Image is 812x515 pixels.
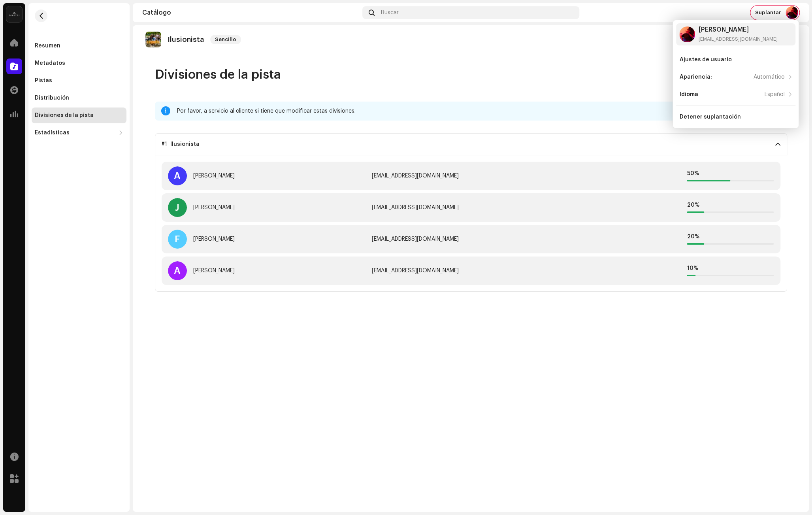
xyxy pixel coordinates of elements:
div: Metadatos [35,60,65,66]
re-m-nav-item: Resumen [32,38,126,54]
span: Buscar [381,9,399,16]
div: Ajustes de usuario [679,57,731,63]
div: Distribución [35,95,69,101]
span: % [694,234,699,240]
p-accordion-content: #1Ilusionista [155,155,787,292]
div: hinestrozaandres55@gmail.com [372,268,570,274]
span: 10 [687,266,693,271]
img: 6c183ee9-b41e-4dc9-9798-37b6290c0fb0 [679,26,695,42]
span: Divisiones de la pista [155,67,281,83]
div: Español [764,91,784,98]
p-accordion-header: #1Ilusionista [155,133,787,155]
span: % [693,266,698,271]
div: Catálogo [142,9,359,16]
div: [PERSON_NAME] [698,26,777,33]
div: Estadísticas [35,130,70,136]
div: Apariencia: [679,74,712,80]
re-m-nav-item: Pistas [32,73,126,89]
div: ferchomusic6@gmail.com [372,236,570,242]
span: Suplantar [755,9,781,16]
span: 50 [687,171,694,176]
re-m-nav-item: Metadatos [32,55,126,71]
img: 414242b6-08c9-450a-bc7f-198ff63c5bf5 [145,32,161,47]
div: [EMAIL_ADDRESS][DOMAIN_NAME] [698,36,777,42]
span: % [694,202,699,208]
div: A [168,166,187,185]
div: alexfansmusic@gmail.com [372,173,570,179]
div: Detener suplantación [679,114,740,120]
div: Por favor, a servicio al cliente si tiene que modificar estas divisiones. [177,106,781,116]
div: Automático [753,74,784,80]
re-m-nav-item: Detener suplantación [676,109,795,125]
div: Fernando Urrutia [193,236,235,242]
div: Andres Hurtado [193,268,235,274]
p: Ilusionista [168,36,204,44]
div: Jair Murillo [193,204,235,211]
div: Alex Arboleda [193,173,235,179]
span: 20 [687,234,694,240]
div: Ilusionista [170,141,200,147]
re-m-nav-item: Apariencia: [676,69,795,85]
span: 20 [687,202,694,208]
div: J [168,198,187,217]
re-m-nav-item: Ajustes de usuario [676,52,795,68]
re-m-nav-item: Divisiones de la pista [32,108,126,123]
re-m-nav-item: Distribución [32,90,126,106]
div: F [168,230,187,249]
span: % [694,171,699,176]
re-m-nav-item: Idioma [676,87,795,102]
div: Resumen [35,43,60,49]
span: #1 [162,141,167,147]
div: A [168,261,187,280]
div: Idioma [679,91,698,98]
re-m-nav-dropdown: Estadísticas [32,125,126,141]
span: Sencillo [210,35,241,44]
div: urrutiamurilloyefersonjair@gmail.com [372,204,570,211]
img: 02a7c2d3-3c89-4098-b12f-2ff2945c95ee [6,6,22,22]
img: 6c183ee9-b41e-4dc9-9798-37b6290c0fb0 [786,6,798,19]
div: Pistas [35,77,52,84]
div: Divisiones de la pista [35,112,94,119]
